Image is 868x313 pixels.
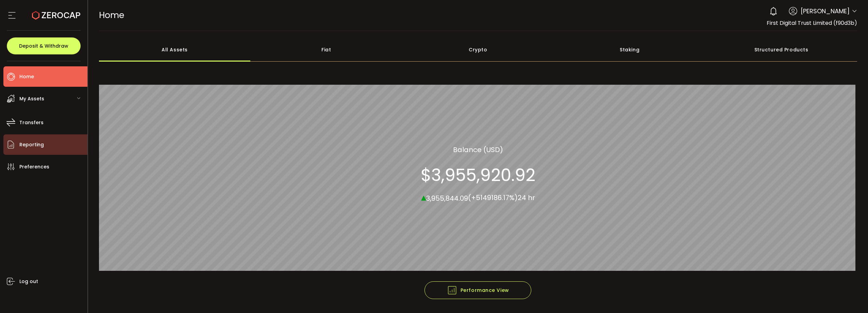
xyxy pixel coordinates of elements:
[19,44,68,48] span: Deposit & Withdraw
[99,9,124,21] span: Home
[19,94,44,104] span: My Assets
[99,38,251,62] div: All Assets
[801,6,850,16] span: [PERSON_NAME]
[19,277,38,286] span: Log out
[453,144,503,154] section: Balance (USD)
[426,193,468,203] span: 3,955,844.09
[834,280,868,313] iframe: Chat Widget
[7,37,81,54] button: Deposit & Withdraw
[402,38,554,62] div: Crypto
[250,38,402,62] div: Fiat
[421,165,535,185] section: $3,955,920.92
[19,140,44,150] span: Reporting
[424,281,531,299] button: Performance View
[705,38,857,62] div: Structured Products
[421,190,426,204] span: ▴
[19,162,49,172] span: Preferences
[468,193,518,202] span: (+5149186.17%)
[19,72,34,82] span: Home
[19,118,44,128] span: Transfers
[447,285,509,295] span: Performance View
[518,193,535,202] span: 24 hr
[554,38,705,62] div: Staking
[767,19,857,27] span: First Digital Trust Limited (f90d3b)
